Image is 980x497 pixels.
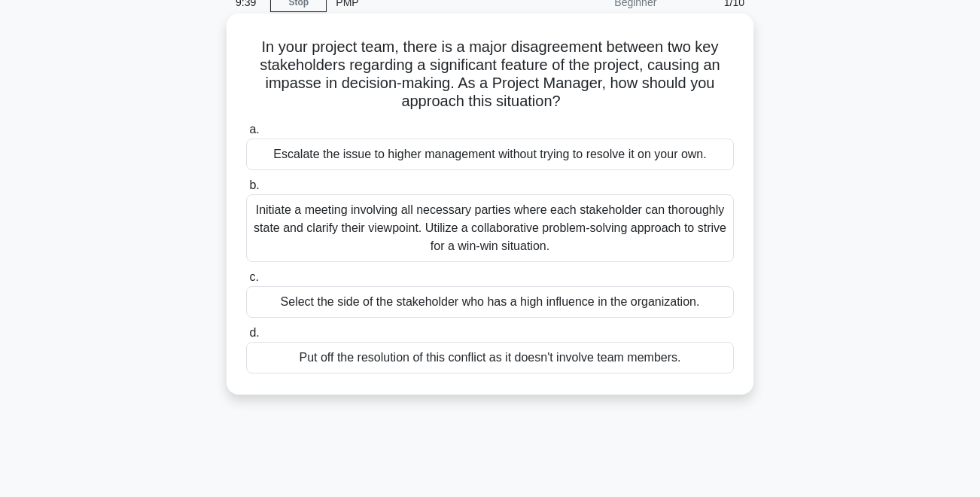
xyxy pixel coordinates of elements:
span: b. [249,178,259,191]
span: c. [249,270,258,283]
span: a. [249,123,259,136]
div: Escalate the issue to higher management without trying to resolve it on your own. [246,139,734,170]
span: d. [249,326,259,339]
div: Select the side of the stakeholder who has a high influence in the organization. [246,286,734,318]
div: Initiate a meeting involving all necessary parties where each stakeholder can thoroughly state an... [246,194,734,262]
h5: In your project team, there is a major disagreement between two key stakeholders regarding a sign... [245,38,735,111]
div: Put off the resolution of this conflict as it doesn't involve team members. [246,342,734,374]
